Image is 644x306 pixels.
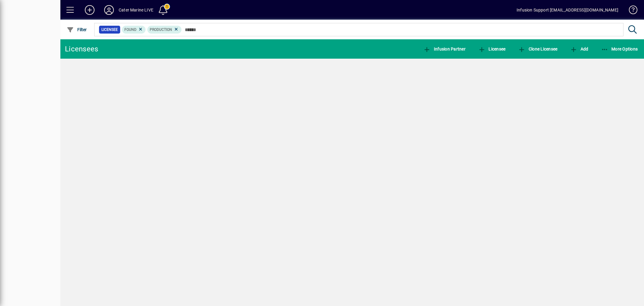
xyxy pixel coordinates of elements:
div: Cater Marine LIVE [119,5,153,15]
div: Licensees [65,44,98,54]
span: Clone Licensee [518,47,557,51]
span: Add [570,47,588,51]
mat-chip: Found Status: Found [122,26,146,34]
button: Add [80,5,99,15]
span: Infusion Partner [423,47,466,51]
span: Found [124,28,136,32]
span: More Options [601,47,638,51]
button: Infusion Partner [422,44,467,54]
button: Filter [65,24,88,35]
button: Profile [99,5,119,15]
button: More Options [600,44,639,54]
span: Production [150,28,172,32]
mat-chip: License Type: Production [147,26,181,34]
a: Knowledge Base [624,1,636,21]
button: Clone Licensee [517,44,559,54]
span: Licensee [478,47,506,51]
button: Add [569,44,590,54]
div: Infusion Support [EMAIL_ADDRESS][DOMAIN_NAME] [517,5,618,15]
span: Filter [67,27,87,32]
span: Licensee [101,27,118,33]
button: Licensee [477,44,507,54]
